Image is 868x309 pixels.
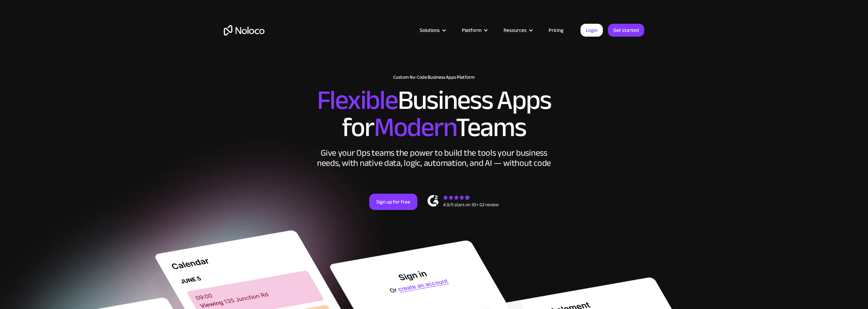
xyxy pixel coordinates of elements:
a: Sign up for free [369,194,417,210]
span: Modern [374,102,456,153]
span: Flexible [317,75,398,125]
a: Pricing [540,26,572,35]
h1: Custom No-Code Business Apps Platform [224,75,644,80]
div: Platform [462,26,481,35]
div: Resources [504,26,527,35]
a: Get started [608,24,644,37]
h2: Business Apps for Teams [224,87,644,141]
div: Solutions [420,26,440,35]
a: Login [580,24,603,37]
div: Give your Ops teams the power to build the tools your business needs, with native data, logic, au... [315,148,553,168]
